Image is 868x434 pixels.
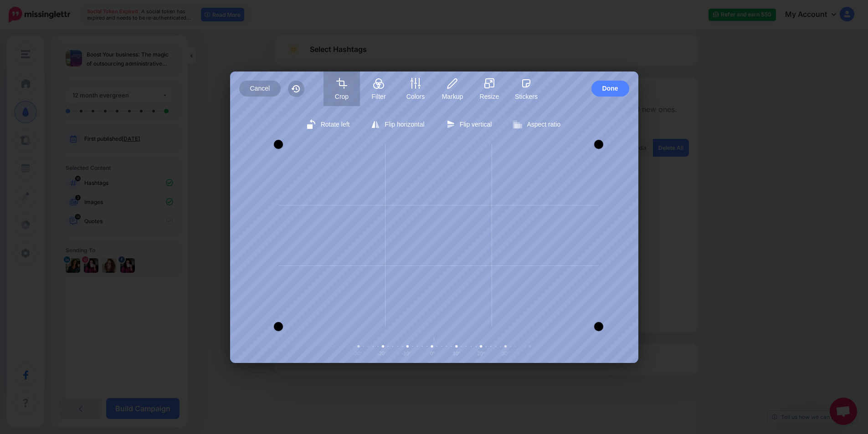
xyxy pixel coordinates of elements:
button: Flip vertical [441,115,498,133]
button: Stickers [508,71,544,106]
span: Stickers [508,93,544,100]
span: Resize [471,93,508,100]
button: Done [591,81,629,97]
button: Rotate left [302,115,355,133]
button: Cancel [239,81,281,97]
button: Colors [397,71,434,106]
span: Cancel [250,81,270,97]
span: Filter [360,93,397,100]
span: Done [602,81,618,97]
button: Filter [360,71,397,106]
button: Center rotation [429,335,440,343]
span: Flip horizontal [385,121,424,128]
span: Center rotation [429,335,447,348]
button: Markup [434,71,471,106]
span: Crop [324,93,360,100]
button: Crop [324,71,360,106]
button: Resize [471,71,508,106]
button: Aspect ratio [508,115,566,133]
button: Flip horizontal [366,115,430,133]
span: Markup [434,93,471,100]
span: Flip vertical [460,121,492,128]
span: Colors [397,93,434,100]
span: Aspect ratio [527,121,560,128]
span: Rotate left [321,121,350,128]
